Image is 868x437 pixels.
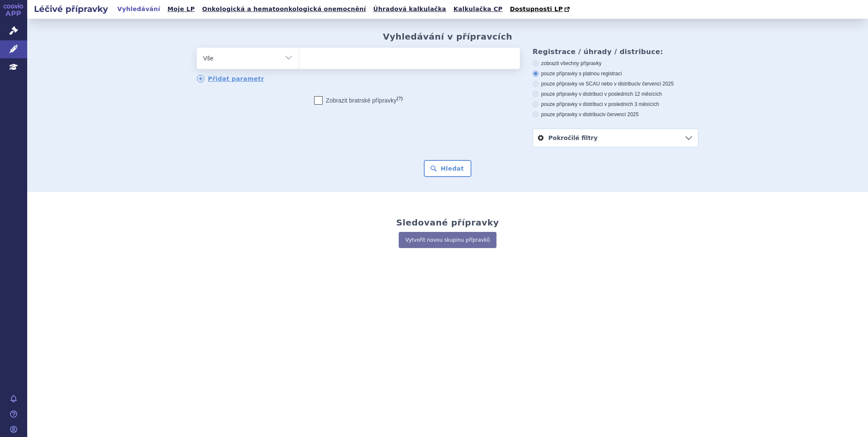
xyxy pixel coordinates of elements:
h2: Vyhledávání v přípravcích [383,31,513,42]
a: Kalkulačka CP [451,3,505,15]
span: v červenci 2025 [638,81,674,87]
span: Dostupnosti LP [510,6,563,12]
label: pouze přípravky v distribuci [533,111,698,118]
h2: Sledované přípravky [396,217,499,228]
abbr: (?) [397,96,403,101]
a: Úhradová kalkulačka [371,3,449,15]
a: Onkologická a hematoonkologická onemocnění [199,3,369,15]
a: Vyhledávání [115,3,163,15]
span: v červenci 2025 [603,111,638,117]
label: Zobrazit bratrské přípravky [314,96,403,105]
h3: Registrace / úhrady / distribuce: [533,48,698,56]
a: Přidat parametr [197,75,264,83]
label: pouze přípravky v distribuci v posledních 3 měsících [533,101,698,108]
a: Moje LP [165,3,197,15]
label: pouze přípravky v distribuci v posledních 12 měsících [533,91,698,97]
label: pouze přípravky s platnou registrací [533,70,698,77]
label: zobrazit všechny přípravky [533,60,698,67]
h2: Léčivé přípravky [27,3,115,15]
label: pouze přípravky ve SCAU nebo v distribuci [533,80,698,87]
a: Dostupnosti LP [507,3,574,15]
button: Hledat [424,160,472,177]
a: Vytvořit novou skupinu přípravků [399,232,496,248]
a: Pokročilé filtry [533,129,698,147]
